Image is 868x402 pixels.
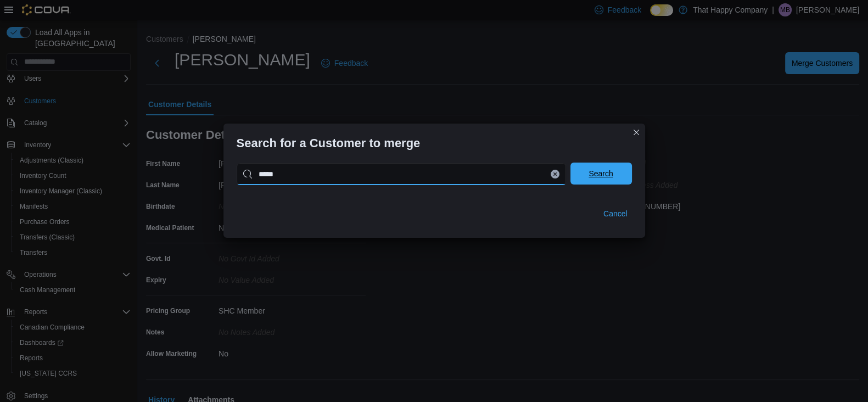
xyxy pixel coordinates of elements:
[237,137,421,150] h3: Search for a Customer to merge
[603,208,628,219] span: Cancel
[589,168,613,179] span: Search
[570,163,632,185] button: Search
[551,170,559,178] button: Clear input
[599,203,632,225] button: Cancel
[630,126,643,139] button: Closes this modal window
